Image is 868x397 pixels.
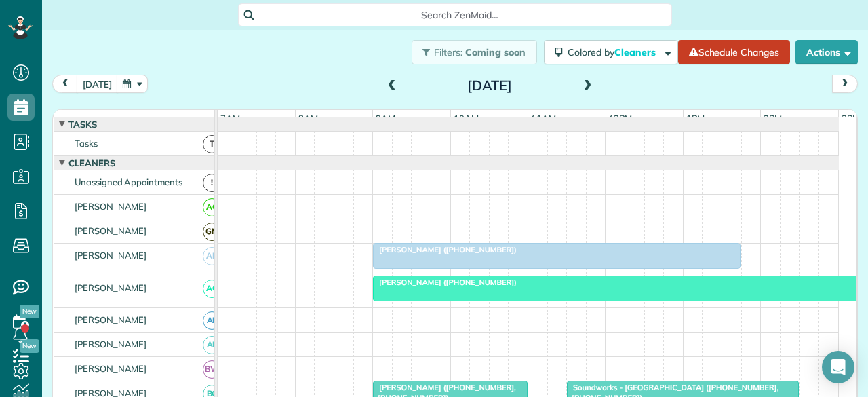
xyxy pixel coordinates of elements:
span: Filters: [434,46,462,58]
div: Open Intercom Messenger [822,351,854,383]
span: [PERSON_NAME] [72,363,150,374]
span: AC [203,198,221,216]
span: 10am [451,113,481,124]
span: T [203,135,221,153]
span: [PERSON_NAME] [72,225,150,236]
span: Unassigned Appointments [72,176,185,187]
span: 2pm [761,113,785,124]
span: [PERSON_NAME] ([PHONE_NUMBER]) [372,278,517,287]
h2: [DATE] [405,78,574,93]
span: AF [203,336,221,354]
a: Schedule Changes [678,40,790,64]
button: next [832,75,858,93]
span: Colored by [568,46,660,58]
span: 7am [218,113,243,124]
span: [PERSON_NAME] ([PHONE_NUMBER]) [372,245,517,254]
span: 11am [528,113,559,124]
span: [PERSON_NAME] [72,201,150,212]
span: [PERSON_NAME] [72,314,150,325]
span: New [20,305,39,318]
button: [DATE] [77,75,118,93]
span: AC [203,280,221,298]
span: Coming soon [465,46,526,58]
span: AB [203,247,221,265]
span: ! [203,174,221,192]
span: Cleaners [66,157,118,168]
span: 12pm [606,113,635,124]
button: prev [52,75,78,93]
span: 8am [296,113,321,124]
span: [PERSON_NAME] [72,339,150,349]
span: 3pm [839,113,863,124]
span: [PERSON_NAME] [72,250,150,261]
span: Tasks [66,119,100,130]
span: BW [203,360,221,379]
span: 9am [373,113,398,124]
span: GM [203,223,221,241]
span: Cleaners [614,46,658,58]
span: AF [203,311,221,330]
span: [PERSON_NAME] [72,282,150,293]
button: Actions [795,40,858,64]
button: Colored byCleaners [544,40,678,64]
span: 1pm [684,113,707,124]
span: Tasks [72,138,100,149]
